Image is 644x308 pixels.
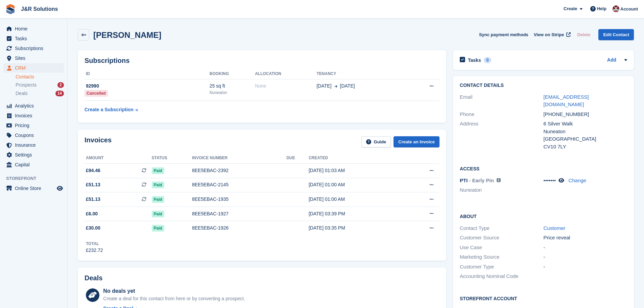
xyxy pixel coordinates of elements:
[3,140,64,150] a: menu
[15,101,55,111] span: Analytics
[55,91,64,96] div: 14
[56,184,64,192] a: Preview store
[15,44,55,53] span: Subscriptions
[85,136,112,147] h2: Invoices
[460,111,543,118] div: Phone
[531,29,572,40] a: View on Stripe
[93,30,161,40] h2: [PERSON_NAME]
[460,165,627,172] h2: Access
[484,57,492,63] div: 0
[15,184,55,193] span: Online Store
[598,29,634,40] a: Edit Contact
[152,182,164,188] span: Paid
[460,253,543,261] div: Marketing Source
[18,3,61,15] a: J&R Solutions
[544,225,566,231] a: Customer
[620,6,638,13] span: Account
[86,247,103,254] div: £232.72
[85,106,134,113] div: Create a Subscription
[6,175,67,182] span: Storefront
[192,210,287,217] div: 8EE5EBAC-1927
[309,181,403,188] div: [DATE] 01:00 AM
[340,82,355,90] span: [DATE]
[15,24,55,33] span: Home
[460,177,468,183] span: PTI
[479,29,528,40] button: Sync payment methods
[468,57,481,63] h2: Tasks
[286,153,308,164] th: Due
[544,253,627,261] div: -
[152,153,192,164] th: Status
[57,82,64,88] div: 2
[255,82,316,90] div: None
[86,167,100,174] span: £94.46
[460,224,543,232] div: Contact Type
[569,177,587,183] a: Change
[3,150,64,160] a: menu
[574,29,593,40] button: Delete
[3,121,64,130] a: menu
[597,5,606,12] span: Help
[152,211,164,217] span: Paid
[86,224,100,232] span: £30.00
[5,4,16,14] img: stora-icon-8386f47178a22dfd0bd8f6a31ec36ba5ce8667c1dd55bd0f319d3a0aa187defe.svg
[544,135,627,143] div: [GEOGRAPHIC_DATA]
[15,160,55,169] span: Capital
[564,5,577,12] span: Create
[544,94,589,108] a: [EMAIL_ADDRESS][DOMAIN_NAME]
[15,150,55,160] span: Settings
[460,263,543,271] div: Customer Type
[309,224,403,232] div: [DATE] 03:35 PM
[210,82,255,90] div: 25 sq ft
[460,273,543,280] div: Accounting Nominal Code
[544,143,627,151] div: CV10 7LY
[85,274,102,282] h2: Deals
[15,131,55,140] span: Coupons
[103,295,245,302] div: Create a deal for this contact from here or by converting a prospect.
[192,181,287,188] div: 8EE5EBAC-2145
[15,53,55,63] span: Sites
[544,263,627,271] div: -
[460,93,543,109] div: Email
[3,160,64,169] a: menu
[3,44,64,53] a: menu
[85,57,439,65] h2: Subscriptions
[469,177,494,183] span: - Early Pin
[103,287,245,295] div: No deals yet
[15,111,55,120] span: Invoices
[460,186,543,194] li: Nuneaton
[192,196,287,203] div: 8EE5EBAC-1935
[3,34,64,43] a: menu
[15,34,55,43] span: Tasks
[152,196,164,203] span: Paid
[192,153,287,164] th: Invoice number
[192,224,287,232] div: 8EE5EBAC-1926
[152,167,164,174] span: Paid
[544,234,627,242] div: Price reveal
[544,128,627,136] div: Nuneaton
[460,213,627,219] h2: About
[534,31,564,38] span: View on Stripe
[309,153,403,164] th: Created
[3,53,64,63] a: menu
[85,69,210,79] th: ID
[309,210,403,217] div: [DATE] 03:39 PM
[210,69,255,79] th: Booking
[460,234,543,242] div: Customer Source
[460,295,627,302] h2: Storefront Account
[15,121,55,130] span: Pricing
[15,140,55,150] span: Insurance
[86,210,98,217] span: £6.00
[3,184,64,193] a: menu
[85,82,210,90] div: 92990
[3,131,64,140] a: menu
[309,196,403,203] div: [DATE] 01:00 AM
[15,63,55,73] span: CRM
[544,244,627,252] div: -
[613,5,619,12] img: Julie Morgan
[192,167,287,174] div: 8EE5EBAC-2392
[544,120,627,128] div: 6 Silver Walk
[85,153,152,164] th: Amount
[460,83,627,88] h2: Contact Details
[86,196,100,203] span: £51.13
